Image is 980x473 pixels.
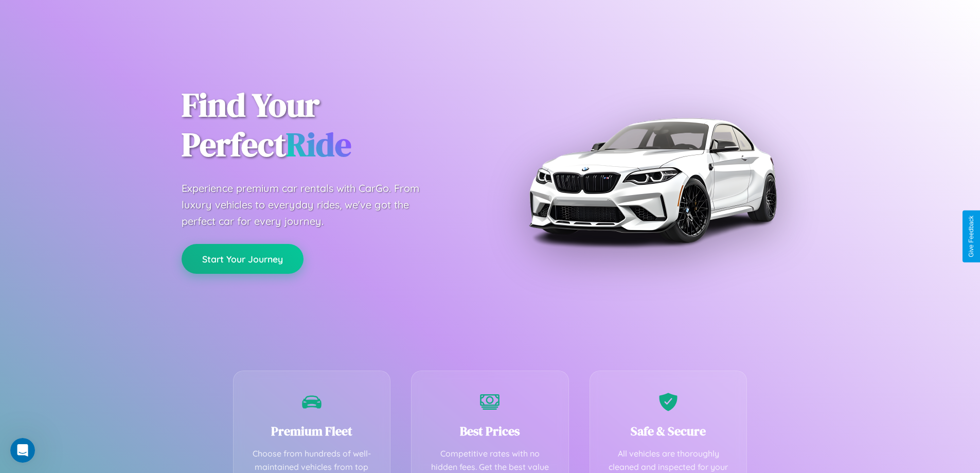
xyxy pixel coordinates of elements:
img: Premium BMW car rental vehicle [524,51,781,309]
h3: Premium Fleet [249,423,375,440]
p: Experience premium car rentals with CarGo. From luxury vehicles to everyday rides, we've got the ... [182,180,439,230]
iframe: Intercom live chat [10,438,35,463]
h3: Best Prices [427,423,553,440]
div: Give Feedback [968,216,975,257]
button: Start Your Journey [182,244,304,274]
span: Ride [286,122,351,167]
h1: Find Your Perfect [182,85,475,165]
h3: Safe & Secure [605,423,732,440]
